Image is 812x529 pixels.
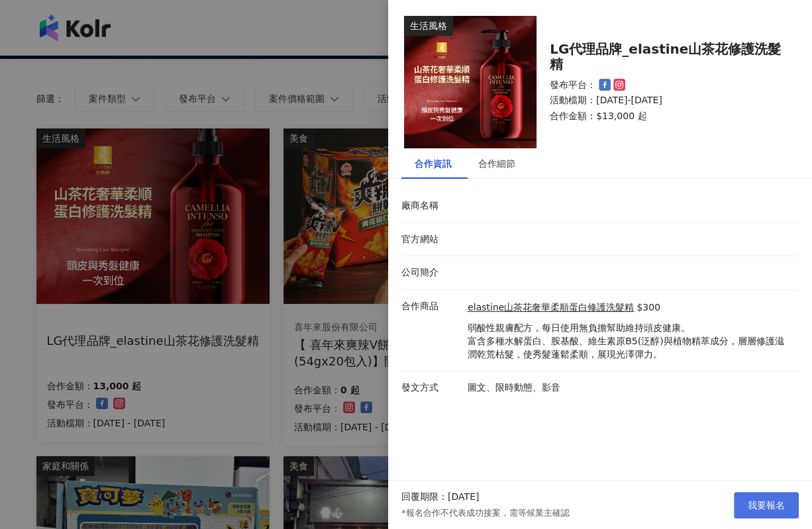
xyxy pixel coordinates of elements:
[550,42,783,72] div: LG代理品牌_elastine山茶花修護洗髮精
[734,492,799,518] button: 我要報名
[748,500,785,510] span: 我要報名
[401,300,461,313] p: 合作商品
[415,156,452,171] div: 合作資訊
[478,156,515,171] div: 合作細節
[550,94,783,107] p: 活動檔期：[DATE]-[DATE]
[468,381,792,395] p: 圖文、限時動態、影音
[468,322,792,361] p: 弱酸性親膚配方，每日使用無負擔幫助維持頭皮健康。 富含多種水解蛋白、胺基酸、維生素原B5(泛醇)與植物精萃成分，層層修護滋潤乾荒枯髮，使秀髮蓬鬆柔順，展現光澤彈力。
[401,491,479,504] p: 回覆期限：[DATE]
[401,233,461,246] p: 官方網站
[401,381,461,395] p: 發文方式
[401,507,570,519] p: *報名合作不代表成功接案，需等候業主確認
[404,16,453,36] div: 生活風格
[468,301,634,314] a: elastine山茶花奢華柔順蛋白修護洗髮精
[401,266,461,279] p: 公司簡介
[404,16,536,148] img: elastine山茶花奢華柔順蛋白修護洗髮精
[401,199,461,213] p: 廠商名稱
[636,301,660,314] p: $300
[550,110,783,123] p: 合作金額： $13,000 起
[550,79,596,92] p: 發布平台：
